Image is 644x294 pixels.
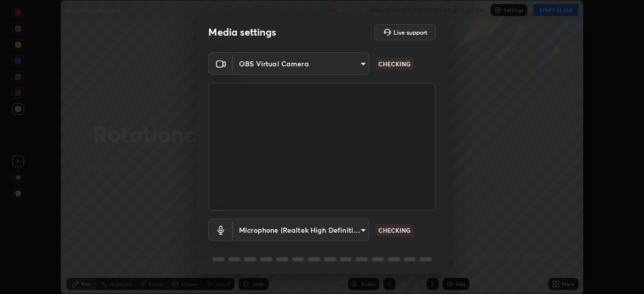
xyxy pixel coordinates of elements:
[233,52,369,75] div: OBS Virtual Camera
[233,219,369,241] div: OBS Virtual Camera
[208,26,276,39] h2: Media settings
[378,59,411,68] p: CHECKING
[378,226,411,235] p: CHECKING
[393,29,427,35] h5: Live support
